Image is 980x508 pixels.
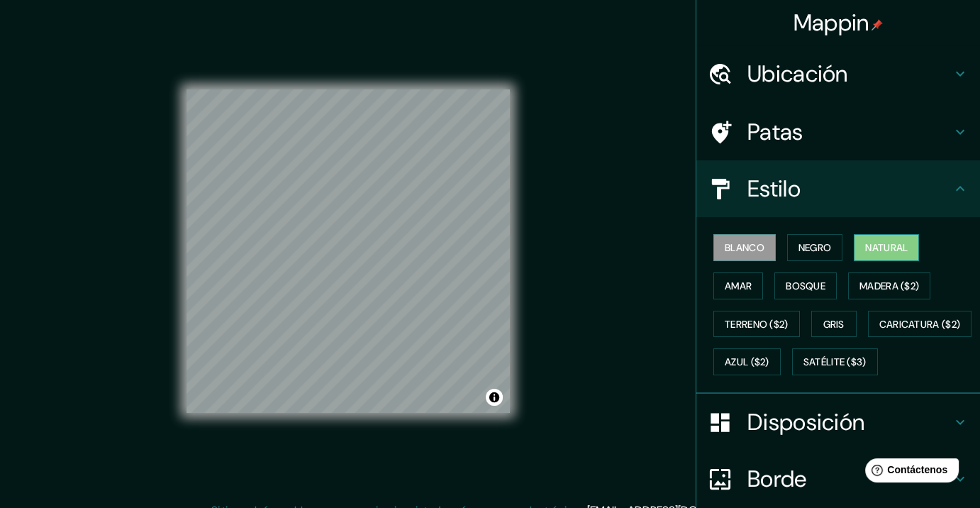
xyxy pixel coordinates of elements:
[787,234,843,261] button: Negro
[713,272,763,299] button: Amar
[486,389,503,406] button: Activar o desactivar atribución
[868,311,972,338] button: Caricatura ($2)
[803,356,867,369] font: Satélite ($3)
[879,318,961,331] font: Caricatura ($2)
[792,348,878,375] button: Satélite ($3)
[747,464,807,494] font: Borde
[696,104,980,160] div: Patas
[786,280,825,292] font: Bosque
[747,174,801,204] font: Estilo
[696,160,980,217] div: Estilo
[747,407,864,437] font: Disposición
[747,117,803,147] font: Patas
[848,272,930,299] button: Madera ($2)
[713,348,781,375] button: Azul ($2)
[725,241,764,254] font: Blanco
[859,280,919,292] font: Madera ($2)
[774,272,837,299] button: Bosque
[713,234,776,261] button: Blanco
[854,453,964,492] iframe: Lanzador de widgets de ayuda
[823,318,845,331] font: Gris
[747,59,848,89] font: Ubicación
[696,394,980,451] div: Disposición
[872,19,883,31] img: pin-icon.png
[696,451,980,507] div: Borde
[798,241,832,254] font: Negro
[865,241,908,254] font: Natural
[811,311,857,338] button: Gris
[854,234,919,261] button: Natural
[696,45,980,102] div: Ubicación
[725,318,789,331] font: Terreno ($2)
[186,89,510,413] canvas: Mapa
[713,311,800,338] button: Terreno ($2)
[794,8,869,38] font: Mappin
[725,356,769,369] font: Azul ($2)
[725,280,752,292] font: Amar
